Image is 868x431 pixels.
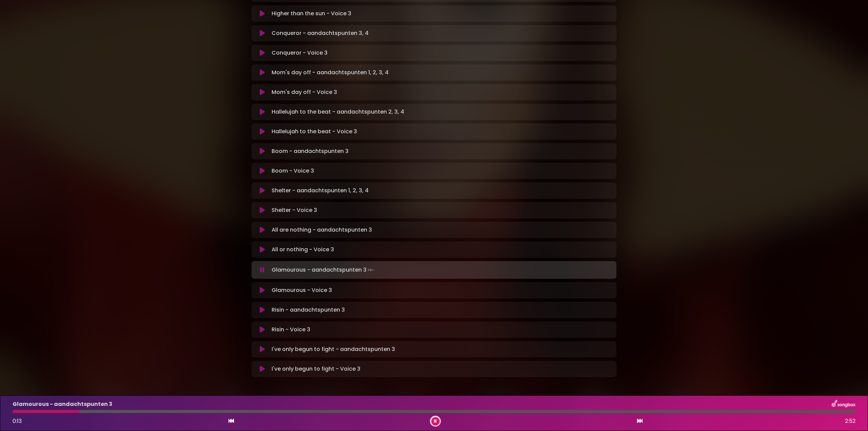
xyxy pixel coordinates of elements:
[272,9,351,18] p: Higher than the sun - Voice 3
[272,286,332,294] p: Glamourous - Voice 3
[272,128,357,136] p: Hallelujah to the beat - Voice 3
[272,49,328,57] p: Conqueror - Voice 3
[832,400,855,409] img: songbox-logo-white.png
[272,108,404,116] p: Hallelujah to the beat - aandachtspunten 2, 3, 4
[272,246,334,254] p: All or nothing - Voice 3
[272,306,345,314] p: Risin - aandachtspunten 3
[272,265,376,275] p: Glamourous - aandachtspunten 3
[272,88,337,96] p: Mom's day off - Voice 3
[272,187,369,195] p: Shelter - aandachtspunten 1, 2, 3, 4
[272,365,360,373] p: I've only begun to fight - Voice 3
[272,29,369,37] p: Conqueror - aandachtspunten 3, 4
[272,206,317,214] p: Shelter - Voice 3
[367,265,376,275] img: waveform4.gif
[272,147,349,155] p: Boom - aandachtspunten 3
[13,400,112,408] p: Glamourous - aandachtspunten 3
[272,345,395,353] p: I've only begun to fight - aandachtspunten 3
[272,226,372,234] p: All are nothing - aandachtspunten 3
[272,326,310,334] p: Risin - Voice 3
[272,68,389,77] p: Mom's day off - aandachtspunten 1, 2, 3, 4
[272,167,314,175] p: Boom - Voice 3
